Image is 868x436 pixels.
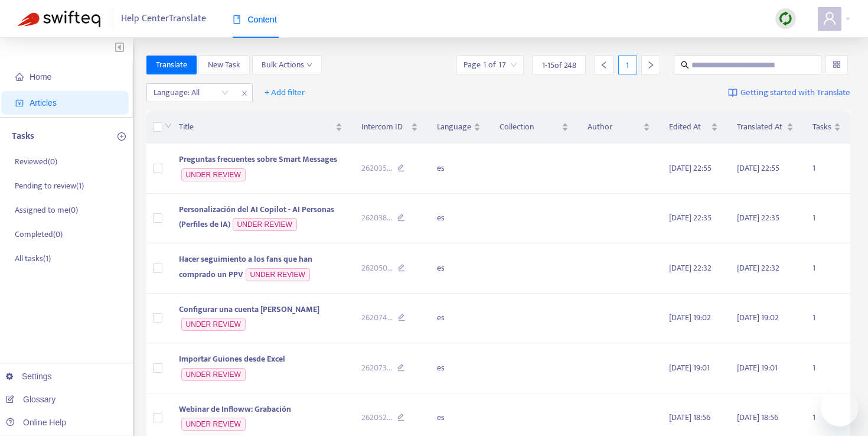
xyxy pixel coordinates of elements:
span: Personalización del AI Copilot - AI Personas (Perfiles de IA) [179,203,334,232]
th: Intercom ID [352,111,428,144]
th: Language [428,111,490,144]
span: down [165,122,172,129]
span: account-book [15,99,24,107]
span: [DATE] 19:01 [669,361,710,375]
span: [DATE] 22:35 [669,211,712,224]
span: Intercom ID [361,121,409,134]
span: Language [437,121,471,134]
span: search [681,61,689,69]
th: Translated At [727,111,803,144]
th: Edited At [660,111,727,144]
button: New Task [198,56,250,74]
td: es [428,194,490,244]
span: [DATE] 19:02 [669,311,711,324]
span: Getting started with Translate [740,86,850,100]
span: 262073 ... [361,362,392,375]
span: Collection [500,121,559,134]
span: [DATE] 18:56 [737,411,778,424]
span: UNDER REVIEW [233,218,297,231]
span: Articles [30,98,57,108]
img: image-link [728,88,738,97]
span: Translate [156,58,187,71]
td: es [428,243,490,294]
span: UNDER REVIEW [181,418,246,431]
span: Configurar una cuenta [PERSON_NAME] [179,302,319,316]
th: Collection [490,111,578,144]
td: es [428,144,490,194]
span: + Add filter [265,86,305,100]
span: Title [179,121,334,134]
span: Webinar de Infloww: Grabación [179,402,291,416]
td: 1 [803,194,850,244]
img: Swifteq [18,11,100,27]
img: sync.dc5367851b00ba804db3.png [778,11,793,26]
div: 1 [618,56,637,74]
th: Author [578,111,660,144]
span: Help Center Translate [121,8,206,30]
span: home [15,73,24,81]
span: Bulk Actions [262,58,312,71]
span: 262052 ... [361,411,392,424]
span: [DATE] 22:55 [669,161,712,175]
td: es [428,294,490,344]
td: 1 [803,144,850,194]
iframe: Button to launch messaging window [821,389,859,427]
span: Translated At [737,121,784,134]
span: book [233,15,241,24]
td: 1 [803,243,850,294]
span: New Task [208,58,240,71]
span: left [600,61,608,69]
span: user [823,11,837,25]
button: Translate [146,56,197,74]
a: Settings [6,372,52,381]
a: Getting started with Translate [728,83,850,102]
p: Tasks [12,129,34,144]
a: Glossary [6,395,56,404]
span: [DATE] 22:35 [737,211,779,224]
span: UNDER REVIEW [246,268,310,281]
span: UNDER REVIEW [181,318,246,331]
span: down [306,62,312,68]
span: [DATE] 22:32 [737,261,779,275]
td: es [428,343,490,393]
span: 262050 ... [361,262,393,275]
td: 1 [803,294,850,344]
span: 1 - 15 of 248 [542,59,576,71]
span: plus-circle [118,132,126,141]
td: 1 [803,343,850,393]
span: Home [30,72,51,82]
span: Edited At [669,121,709,134]
p: All tasks ( 1 ) [15,252,51,265]
span: Importar Guiones desde Excel [179,352,285,366]
span: Hacer seguimiento a los fans que han comprado un PPV [179,252,312,281]
p: Reviewed ( 0 ) [15,155,57,168]
span: UNDER REVIEW [181,168,246,181]
span: [DATE] 19:02 [737,311,779,324]
span: Preguntas frecuentes sobre Smart Messages [179,152,337,166]
span: UNDER REVIEW [181,368,246,381]
p: Completed ( 0 ) [15,228,63,240]
a: Online Help [6,418,66,427]
span: Author [588,121,641,134]
p: Assigned to me ( 0 ) [15,204,78,216]
span: [DATE] 18:56 [669,411,710,424]
button: Bulk Actionsdown [252,56,322,74]
span: right [647,61,655,69]
span: Content [233,15,277,24]
span: 262038 ... [361,212,392,224]
span: [DATE] 19:01 [737,361,778,375]
span: close [237,86,252,100]
th: Title [169,111,353,144]
th: Tasks [803,111,850,144]
span: [DATE] 22:32 [669,261,712,275]
p: Pending to review ( 1 ) [15,180,84,192]
span: [DATE] 22:55 [737,161,779,175]
button: + Add filter [256,83,314,102]
span: Tasks [812,121,831,134]
span: 262035 ... [361,162,392,175]
span: 262074 ... [361,311,393,324]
